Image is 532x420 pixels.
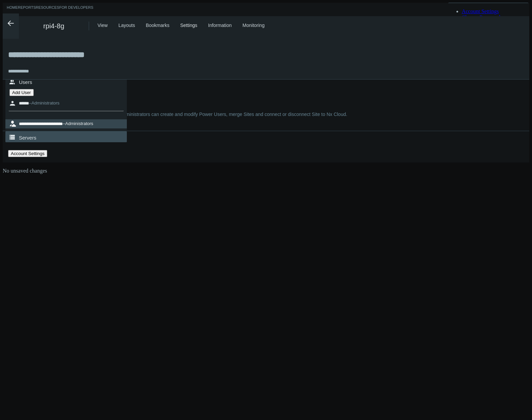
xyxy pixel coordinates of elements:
a: Information [208,23,232,28]
nx-search-highlight: Administrators [31,100,59,106]
a: Monitoring [243,23,264,28]
a: Layouts [118,23,135,28]
div: Members of this group have unlimited Site privileges. Administrators can create and modify Power ... [8,112,524,117]
span: Servers [19,135,36,141]
span: rpi4-8g [43,22,64,30]
a: View [97,23,108,28]
a: Account Settings [462,8,499,14]
a: Resources [36,5,59,14]
nx-search-highlight: Administrators [65,121,93,126]
span: – [29,100,31,106]
span: – [63,121,65,126]
a: Reports [18,5,36,14]
a: For Developers [59,5,93,14]
div: Administrators [8,98,524,112]
a: Bookmarks [146,23,169,28]
span: Users [19,79,32,85]
button: Add User [9,89,34,96]
div: Settings [180,23,197,34]
a: Change Password [462,14,500,20]
div: No unsaved changes [3,168,529,179]
a: Home [7,5,18,14]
